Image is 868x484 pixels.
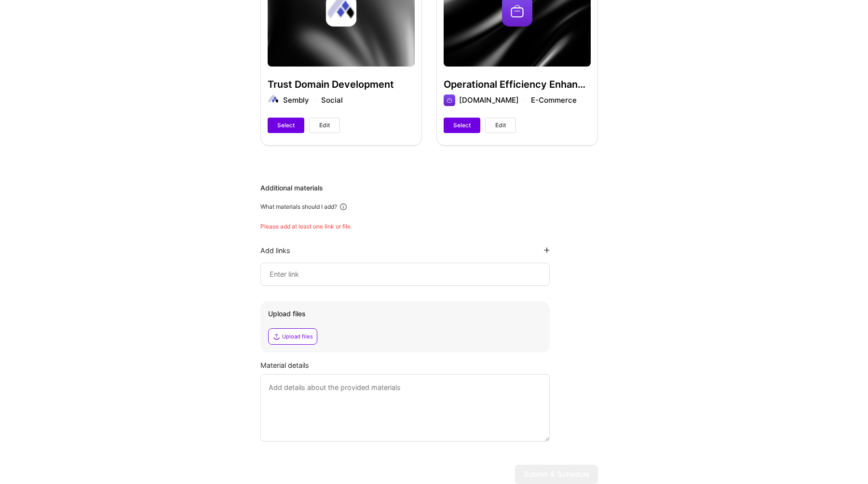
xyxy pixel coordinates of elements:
i: icon Info [339,202,348,211]
input: Enter link [269,269,542,280]
div: Additional materials [260,183,598,193]
div: Material details [260,360,598,370]
span: Select [453,121,471,130]
button: Edit [309,118,340,133]
div: Upload files [268,309,542,319]
i: icon Upload2 [272,333,280,340]
div: Please add at least one link or file. [260,223,598,230]
div: Upload files [282,333,313,340]
div: Add links [260,246,290,255]
i: icon PlusBlackFlat [544,247,550,253]
button: Edit [485,118,516,133]
span: Edit [319,121,330,130]
div: What materials should I add? [260,203,337,211]
button: Select [268,118,304,133]
span: Edit [495,121,506,130]
span: Select [277,121,295,130]
button: Submit & Schedule [515,465,598,484]
button: Select [444,118,480,133]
